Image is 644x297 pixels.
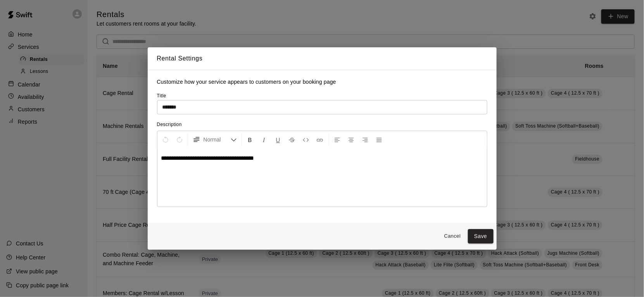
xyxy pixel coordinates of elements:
button: Left Align [331,133,344,147]
button: Justify Align [373,133,386,147]
button: Undo [159,133,172,147]
button: Center Align [345,133,358,147]
button: Cancel [440,230,465,242]
button: Insert Link [313,133,326,147]
button: Formatting Options [190,133,240,147]
span: Title [157,93,166,98]
button: Format Underline [271,133,285,147]
p: Customize how your service appears to customers on your booking page [157,78,487,86]
button: Format Bold [243,133,257,147]
span: Description [157,122,182,127]
button: Format Italics [257,133,271,147]
button: Insert Code [299,133,313,147]
button: Save [468,229,494,243]
button: Redo [173,133,186,147]
button: Right Align [359,133,372,147]
button: Format Strikethrough [285,133,299,147]
span: Normal [204,136,231,143]
h2: Rental Settings [148,47,497,70]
